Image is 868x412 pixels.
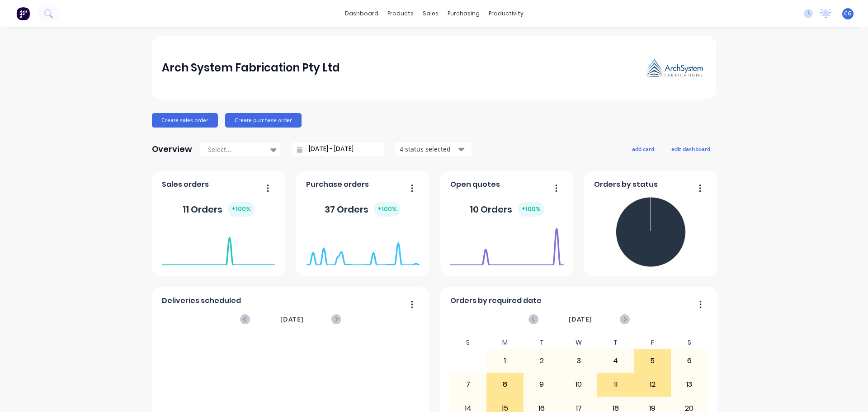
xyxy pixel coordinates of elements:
[152,140,192,158] div: Overview
[561,350,597,372] div: 3
[487,350,523,372] div: 1
[518,202,544,217] div: + 100 %
[560,336,597,349] div: W
[306,179,369,190] span: Purchase orders
[152,113,218,128] button: Create sales order
[383,7,418,20] div: products
[450,336,487,349] div: S
[643,56,706,80] img: Arch System Fabrication Pty Ltd
[280,314,304,324] span: [DATE]
[325,202,401,217] div: 37 Orders
[844,9,852,18] span: CG
[418,7,443,20] div: sales
[524,373,560,396] div: 9
[374,202,401,217] div: + 100 %
[665,143,716,155] button: edit dashboard
[561,373,597,396] div: 10
[626,143,660,155] button: add card
[162,179,209,190] span: Sales orders
[597,336,634,349] div: T
[598,350,634,372] div: 4
[162,59,340,77] div: Arch System Fabrication Pty Ltd
[524,336,561,349] div: T
[16,7,30,20] img: Factory
[162,295,241,306] span: Deliveries scheduled
[569,314,592,324] span: [DATE]
[340,7,383,20] a: dashboard
[225,113,302,128] button: Create purchase order
[400,144,457,154] div: 4 status selected
[486,336,524,349] div: M
[671,336,708,349] div: S
[470,202,544,217] div: 10 Orders
[395,142,472,156] button: 4 status selected
[487,373,523,396] div: 8
[634,336,671,349] div: F
[443,7,484,20] div: purchasing
[671,350,708,372] div: 6
[634,350,670,372] div: 5
[450,179,500,190] span: Open quotes
[594,179,658,190] span: Orders by status
[598,373,634,396] div: 11
[524,350,560,372] div: 2
[228,202,255,217] div: + 100 %
[450,295,542,306] span: Orders by required date
[634,373,670,396] div: 12
[183,202,255,217] div: 11 Orders
[450,373,486,396] div: 7
[484,7,528,20] div: productivity
[671,373,708,396] div: 13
